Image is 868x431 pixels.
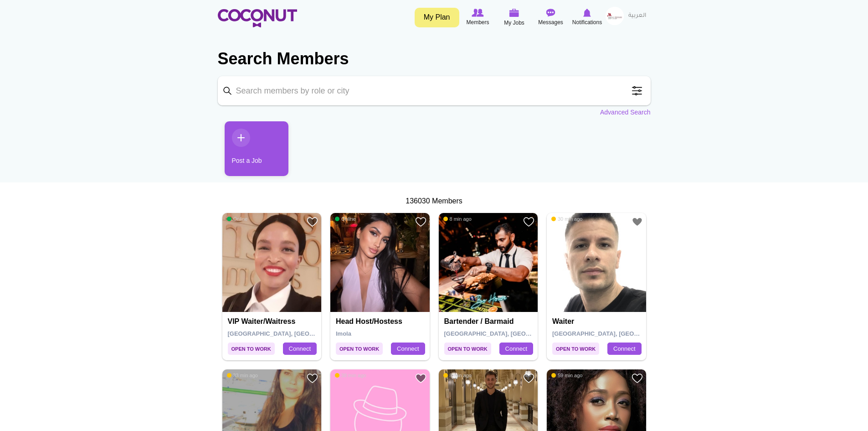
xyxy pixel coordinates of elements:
[444,343,491,355] span: Open to Work
[551,372,582,379] span: 59 min ago
[307,373,318,384] a: Add to Favourites
[336,343,383,355] span: Open to Work
[552,317,643,326] h4: Waiter
[572,18,602,27] span: Notifications
[533,7,569,28] a: Messages Messages
[552,330,682,337] span: [GEOGRAPHIC_DATA], [GEOGRAPHIC_DATA]
[509,9,519,17] img: My Jobs
[336,330,351,337] span: Imola
[569,7,606,28] a: Notifications Notifications
[335,372,366,379] span: 38 min ago
[472,9,483,17] img: Browse Members
[218,48,651,70] h2: Search Members
[218,121,282,183] li: 1 / 1
[335,216,356,222] span: Online
[496,7,533,28] a: My Jobs My Jobs
[218,76,651,105] input: Search members by role or city
[307,216,318,228] a: Add to Favourites
[415,8,459,27] a: My Plan
[225,121,288,176] a: Post a Job
[336,317,426,326] h4: Head Host/Hostess
[460,7,496,28] a: Browse Members Members
[444,330,574,337] span: [GEOGRAPHIC_DATA], [GEOGRAPHIC_DATA]
[218,9,297,27] img: Home
[583,9,591,17] img: Notifications
[538,18,563,27] span: Messages
[523,216,534,228] a: Add to Favourites
[632,216,643,228] a: Add to Favourites
[227,372,258,379] span: 33 min ago
[600,108,651,117] a: Advanced Search
[499,343,533,355] a: Connect
[391,343,425,355] a: Connect
[504,18,524,27] span: My Jobs
[228,317,318,326] h4: VIP Waiter/Waitress
[218,196,651,207] div: 136030 Members
[443,372,472,379] span: 8 min ago
[228,343,275,355] span: Open to Work
[607,343,641,355] a: Connect
[624,7,651,25] a: العربية
[444,317,535,326] h4: Bartender / Barmaid
[552,343,599,355] span: Open to Work
[551,216,582,222] span: 30 min ago
[227,216,248,222] span: Online
[415,373,426,384] a: Add to Favourites
[523,373,534,384] a: Add to Favourites
[228,330,358,337] span: [GEOGRAPHIC_DATA], [GEOGRAPHIC_DATA]
[415,216,426,228] a: Add to Favourites
[546,9,555,17] img: Messages
[632,373,643,384] a: Add to Favourites
[466,18,489,27] span: Members
[443,216,472,222] span: 8 min ago
[283,343,317,355] a: Connect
